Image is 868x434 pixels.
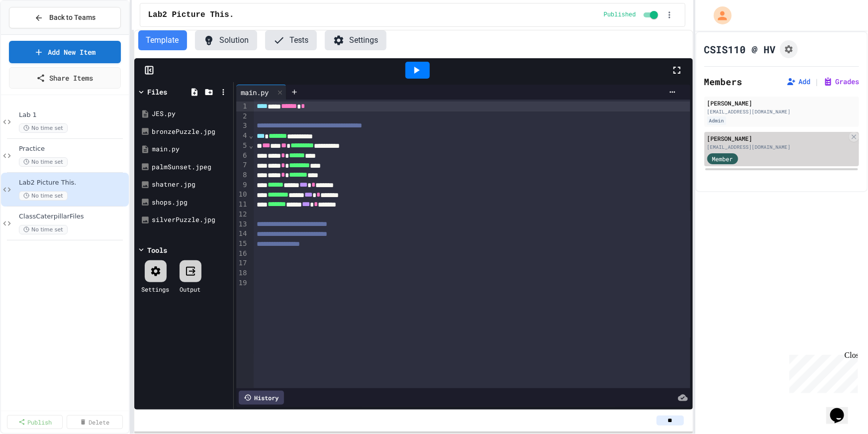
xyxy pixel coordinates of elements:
[785,351,858,393] iframe: chat widget
[236,210,249,219] div: 12
[236,85,287,100] div: main.py
[236,121,249,131] div: 3
[236,170,249,180] div: 8
[152,144,230,154] div: main.py
[236,219,249,229] div: 13
[236,180,249,190] div: 9
[236,87,274,98] div: main.py
[152,198,230,208] div: shops.jpg
[236,239,249,249] div: 15
[9,7,121,28] button: Back to Teams
[248,131,253,139] span: Fold line
[19,157,68,167] span: No time set
[148,9,234,21] span: Lab2 Picture This.
[236,190,249,200] div: 10
[180,285,201,294] div: Output
[325,30,386,50] button: Settings
[712,154,733,163] span: Member
[780,40,798,58] button: Assignment Settings
[49,12,96,23] span: Back to Teams
[248,141,253,149] span: Fold line
[152,180,230,190] div: shatner.jpg
[142,285,170,294] div: Settings
[786,77,810,87] button: Add
[19,111,127,119] span: Lab 1
[148,87,168,97] div: Files
[823,77,859,87] button: Grades
[265,30,317,50] button: Tests
[9,41,121,63] a: Add New Item
[707,116,726,125] div: Admin
[67,415,122,429] a: Delete
[236,111,249,121] div: 2
[239,391,284,405] div: History
[236,141,249,151] div: 5
[703,4,734,27] div: My Account
[707,134,847,143] div: [PERSON_NAME]
[707,99,856,108] div: [PERSON_NAME]
[152,109,230,119] div: JES.py
[704,42,776,56] h1: CSIS110 @ HV
[152,162,230,172] div: palmSunset.jpeg
[138,30,187,50] button: Template
[604,11,636,19] span: Published
[9,67,121,89] a: Share Items
[148,245,168,255] div: Tools
[826,394,858,424] iframe: chat widget
[236,249,249,259] div: 16
[19,123,68,133] span: No time set
[236,278,249,288] div: 19
[19,225,68,234] span: No time set
[19,213,127,221] span: ClassCaterpillarFiles
[236,151,249,161] div: 6
[236,102,249,111] div: 1
[19,191,68,201] span: No time set
[814,76,819,88] span: |
[19,145,127,153] span: Practice
[7,415,63,429] a: Publish
[152,215,230,225] div: silverPuzzle.jpg
[236,258,249,268] div: 17
[19,179,127,187] span: Lab2 Picture This.
[4,4,69,63] div: Chat with us now!Close
[195,30,257,50] button: Solution
[604,9,660,21] div: Content is published and visible to students
[236,200,249,210] div: 11
[707,108,856,115] div: [EMAIL_ADDRESS][DOMAIN_NAME]
[236,131,249,141] div: 4
[236,160,249,170] div: 7
[704,75,743,89] h2: Members
[236,268,249,278] div: 18
[236,229,249,239] div: 14
[152,127,230,137] div: bronzePuzzle.jpg
[707,143,847,151] div: [EMAIL_ADDRESS][DOMAIN_NAME]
